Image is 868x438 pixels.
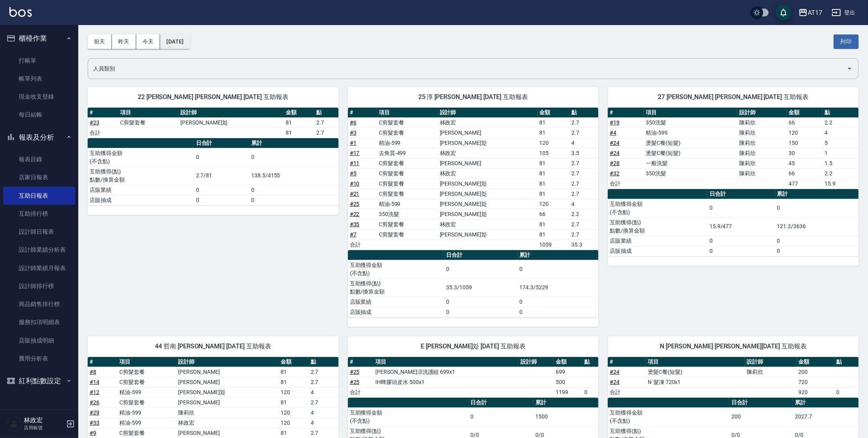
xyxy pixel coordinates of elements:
td: 1199 [554,387,582,397]
a: #25 [350,201,360,207]
td: 0 [835,387,859,397]
th: 累計 [249,138,339,148]
td: 120 [538,199,570,209]
td: 81 [279,377,308,387]
th: 金額 [797,357,835,367]
td: 121.2/3636 [775,217,859,236]
td: 699 [554,367,582,377]
a: #24 [610,150,619,156]
a: #32 [610,170,619,177]
th: 日合計 [708,189,775,199]
th: 累計 [775,189,859,199]
td: 138.5/4155 [249,166,339,185]
th: 點 [309,357,339,367]
a: 每日結帳 [3,106,75,124]
td: 精油-599 [117,407,176,418]
td: 2.7 [569,229,598,240]
th: 項目 [373,357,519,367]
td: 81 [279,397,308,407]
a: #3 [350,130,357,136]
td: C剪髮套餐 [377,117,438,128]
button: 列印 [834,34,859,49]
td: 0 [194,195,249,205]
td: 4 [309,407,339,418]
a: 費用分析表 [3,350,75,368]
td: 0 [518,297,599,307]
td: [PERSON_NAME] [438,158,538,168]
td: 2.7 [309,367,339,377]
td: 920 [797,387,835,397]
td: [PERSON_NAME] [438,128,538,138]
td: 陳莉欣 [737,168,787,178]
td: 林政宏 [438,168,538,178]
td: 66 [787,168,823,178]
td: 4 [569,199,598,209]
div: AT17 [808,8,822,18]
th: 點 [569,108,598,118]
td: 陳莉欣 [176,407,279,418]
td: [PERSON_NAME]彣 [438,138,538,148]
a: 互助排行榜 [3,205,75,223]
td: 0 [708,246,775,256]
span: N [PERSON_NAME] [PERSON_NAME][DATE] 互助報表 [617,342,849,350]
a: #10 [350,180,360,187]
td: 陳莉欣 [745,367,797,377]
td: 35.3/1059 [444,278,517,297]
a: 店家日報表 [3,168,75,186]
a: #29 [90,409,99,416]
a: #21 [350,191,360,197]
span: 25 淳 [PERSON_NAME] [DATE] 互助報表 [357,93,589,101]
th: 設計師 [737,108,787,118]
td: C剪髮套餐 [377,128,438,138]
a: #17 [350,150,360,156]
td: 合計 [348,387,374,397]
th: 金額 [279,357,308,367]
td: 互助獲得金額 (不含點) [348,260,445,278]
td: C剪髮套餐 [117,397,176,407]
button: 報表及分析 [3,127,75,148]
th: 累計 [793,398,859,408]
a: 帳單列表 [3,70,75,88]
th: 設計師 [438,108,538,118]
td: 2.7 [569,189,598,199]
button: 櫃檯作業 [3,28,75,49]
td: 2.2 [569,209,598,219]
button: Open [843,62,856,75]
td: 81 [284,128,314,138]
td: 0 [444,260,517,278]
button: [DATE] [160,34,190,49]
td: 81 [538,229,570,240]
td: 2.7 [314,117,339,128]
td: 200 [729,407,793,426]
a: #7 [350,231,357,238]
td: 66 [787,117,823,128]
th: # [608,357,646,367]
td: 1500 [533,407,598,426]
td: 0 [775,236,859,246]
table: a dense table [348,250,599,317]
td: 81 [279,428,308,438]
td: 合計 [348,240,377,250]
th: 日合計 [729,398,793,408]
td: 合計 [88,128,118,138]
td: 一般洗髮 [644,158,737,168]
img: Logo [9,7,32,17]
td: 合計 [608,387,646,397]
td: 3.5 [569,148,598,158]
th: 設計師 [519,357,554,367]
td: 350洗髮 [644,117,737,128]
td: 林政宏 [438,117,538,128]
a: #8 [90,369,96,375]
th: 設計師 [745,357,797,367]
td: 120 [279,418,308,428]
a: #25 [350,379,360,385]
td: 2.7 [569,158,598,168]
td: 林政宏 [176,418,279,428]
table: a dense table [348,108,599,250]
td: 陳莉欣 [737,148,787,158]
a: 互助日報表 [3,187,75,205]
p: 店用帳號 [24,424,64,431]
td: 500 [554,377,582,387]
button: 登出 [828,5,859,20]
a: 設計師日報表 [3,223,75,241]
